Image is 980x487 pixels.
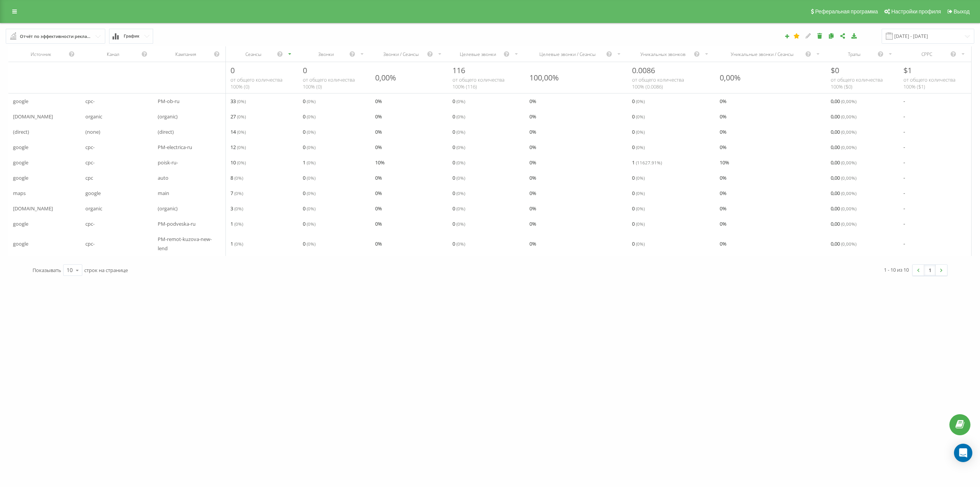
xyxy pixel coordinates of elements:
div: Open Intercom Messenger [954,444,972,462]
div: scrollable content [8,46,972,256]
span: 0 [632,112,645,121]
span: ( 0,00 %) [841,129,856,135]
span: ( 0 %) [307,159,315,166]
div: Траты [831,51,877,57]
span: 0.0086 [632,65,655,75]
span: 0,00 [831,239,856,248]
span: 0 % [720,219,727,228]
span: 0 [303,173,315,182]
span: ( 0 %) [456,221,465,227]
span: $ 1 [903,65,912,75]
div: 1 - 10 из 10 [884,266,909,274]
span: 0 % [720,127,727,136]
div: Звонки [303,51,349,57]
span: 0 [452,97,465,106]
span: ( 0 %) [456,159,465,166]
span: 0 [632,189,645,198]
span: Настройки профиля [891,8,941,15]
span: 0 % [529,97,536,106]
span: 0 [303,65,307,75]
span: ( 0 %) [307,221,315,227]
span: ( 0 %) [237,98,246,104]
span: google [13,219,28,228]
span: - [903,219,905,228]
span: 0 % [375,189,382,198]
div: Уникальных звонков [632,51,694,57]
i: Создать отчет [784,34,790,38]
span: 0 % [529,239,536,248]
span: ( 0 %) [307,98,315,104]
span: organic [85,112,102,121]
span: ( 0 %) [307,175,315,181]
span: 0 % [375,204,382,213]
span: ( 0 %) [456,144,465,150]
span: 1 [230,219,243,228]
span: google [13,158,28,167]
span: 0,00 [831,173,856,182]
span: - [903,189,905,198]
span: ( 0 %) [456,98,465,104]
span: 0 [303,97,315,106]
span: (none) [85,127,100,136]
span: 0 % [720,173,727,182]
span: ( 0 %) [234,175,243,181]
span: ( 0 %) [307,241,315,247]
span: 0 [452,112,465,121]
span: 0 % [375,143,382,152]
span: 0 % [529,143,536,152]
span: 0 [632,239,645,248]
span: maps [13,189,26,198]
span: 0 % [375,239,382,248]
span: 0 % [529,127,536,136]
span: 0,00 [831,97,856,106]
span: 12 [230,143,246,152]
span: ( 0 %) [636,241,645,247]
span: 0 [452,219,465,228]
span: Выход [954,8,970,15]
div: Целевые звонки / Сеансы [529,51,606,57]
span: 0 [452,173,465,182]
span: ( 0 %) [636,129,645,135]
span: 0 [632,143,645,152]
span: cpc- [85,97,95,106]
span: ( 0 %) [636,221,645,227]
span: google [13,143,28,152]
span: 0 [303,219,315,228]
span: 0 % [529,112,536,121]
span: cpc- [85,158,95,167]
span: ( 11627.91 %) [636,159,662,166]
span: ( 0 %) [456,113,465,120]
span: от общего количества 100% ( $ 1 ) [903,76,955,90]
span: ( 0,00 %) [841,241,856,247]
span: 0 [303,127,315,136]
span: 8 [230,173,243,182]
span: google [13,97,28,106]
i: Удалить отчет [817,33,823,38]
div: 0,00% [375,72,396,83]
span: 0 % [375,219,382,228]
span: ( 0,00 %) [841,190,856,196]
i: Скачать отчет [851,33,857,38]
span: ( 0 %) [234,205,243,212]
span: ( 0,00 %) [841,113,856,120]
div: Кампания [158,51,213,57]
span: 0 [452,239,465,248]
span: (organic) [158,204,178,213]
span: ( 0 %) [636,113,645,120]
span: от общего количества 100% ( 0 ) [303,76,355,90]
span: ( 0 %) [456,205,465,212]
span: [DOMAIN_NAME] [13,204,53,213]
span: (direct) [13,127,29,136]
span: ( 0 %) [307,113,315,120]
div: Канал [85,51,141,57]
span: - [903,173,905,182]
span: 0 % [529,189,536,198]
span: PM-podveska-ru [158,219,196,228]
span: 0 [452,189,465,198]
span: Показывать [33,267,61,274]
span: ( 0 %) [456,129,465,135]
span: 0 % [720,204,727,213]
span: ( 0 %) [237,159,246,166]
span: ( 0 %) [636,190,645,196]
div: Сеансы [230,51,277,57]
